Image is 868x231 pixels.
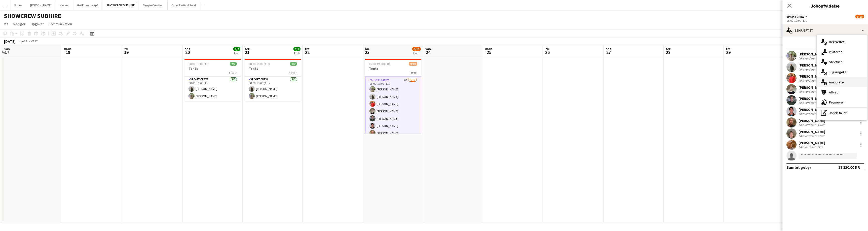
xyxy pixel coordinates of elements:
[424,49,432,55] span: 24
[786,15,808,18] button: Spoht Crew
[816,145,824,149] div: 8km
[799,107,825,112] div: [PERSON_NAME]
[124,47,129,51] span: tir.
[294,51,300,55] div: 1 job
[816,90,828,93] div: 41.3km
[4,39,16,44] div: [DATE]
[11,21,27,27] a: Rediger
[365,47,370,51] span: lør.
[817,77,867,87] div: Ansøgere
[838,165,860,170] div: 17 820.00 KR
[28,21,46,27] a: Opgaver
[10,0,26,10] button: Profox
[13,22,25,26] span: Rediger
[816,79,826,82] div: 3.5km
[64,47,72,51] span: man.
[782,3,868,9] h3: Jobopfyldelse
[799,90,816,93] div: Ikke vurderet
[245,47,250,51] span: tor.
[26,0,56,10] button: [PERSON_NAME]
[725,49,731,55] span: 29
[124,49,129,55] span: 19
[816,112,824,116] div: 5km
[799,118,826,123] div: [PERSON_NAME]
[817,87,867,97] div: Aflyst
[606,47,612,51] span: ons.
[168,0,200,10] button: Djurs Festival Food
[605,49,612,55] span: 27
[855,15,864,18] span: 9/10
[293,47,300,51] span: 2/2
[31,39,38,43] div: CEST
[184,77,241,101] app-card-role: Spoht Crew2/208:00-19:00 (11t)[PERSON_NAME][PERSON_NAME]
[245,59,301,101] app-job-card: 08:00-19:00 (11t)2/2Tents1 RolleSpoht Crew2/208:00-19:00 (11t)[PERSON_NAME][PERSON_NAME]
[817,108,867,118] div: Jobdetaljer
[4,47,11,51] span: søn.
[799,56,816,60] div: Ikke vurderet
[799,79,816,82] div: Ikke vurderet
[799,68,816,71] div: Ikke vurderet
[229,71,237,75] span: 1 Rolle
[817,97,867,107] div: Promovér
[184,49,191,55] span: 20
[230,62,237,66] span: 2/2
[726,47,731,51] span: fre.
[17,39,29,43] span: Uge 33
[799,101,816,105] div: Ikke vurderet
[305,47,310,51] span: fre.
[816,56,828,60] div: 25.1km
[816,123,826,127] div: 4.7km
[816,101,828,105] div: 35.3km
[365,59,421,134] div: 08:00-19:00 (11t)9/10Tents1 RolleSpoht Crew8A9/1008:00-19:00 (11t)[PERSON_NAME][PERSON_NAME][PERS...
[56,0,73,10] button: Værket
[365,66,421,71] h3: Tents
[799,96,828,101] div: [PERSON_NAME]
[484,49,493,55] span: 25
[412,51,421,55] div: 1 job
[817,37,867,47] div: Bekræftet
[817,67,867,77] div: Tilgængelig
[4,12,61,20] h1: SHOWCREW SUBHIRE
[799,141,825,145] div: [PERSON_NAME]
[184,47,191,51] span: ons.
[545,47,550,51] span: tir.
[412,47,421,51] span: 9/10
[369,62,390,66] span: 08:00-19:00 (11t)
[234,51,240,55] div: 1 job
[245,66,301,71] h3: Tents
[139,0,168,10] button: Simple Creation
[102,0,139,10] button: SHOWCREW SUBHIRE
[409,71,417,75] span: 1 Rolle
[799,85,828,90] div: [PERSON_NAME]
[47,21,74,27] a: Kommunikation
[245,77,301,101] app-card-role: Spoht Crew2/208:00-19:00 (11t)[PERSON_NAME][PERSON_NAME]
[244,49,250,55] span: 21
[666,47,671,51] span: tor.
[188,62,210,66] span: 08:00-19:00 (11t)
[799,63,828,68] div: [PERSON_NAME]
[782,24,868,37] div: Bekræftet
[816,134,826,138] div: 5.9km
[289,71,297,75] span: 1 Rolle
[30,22,44,26] span: Opgaver
[184,66,241,71] h3: Tents
[786,19,864,22] div: 08:00-19:00 (11t)
[799,112,816,116] div: Ikke vurderet
[3,49,11,55] span: 17
[184,59,241,101] app-job-card: 08:00-19:00 (11t)2/2Tents1 RolleSpoht Crew2/208:00-19:00 (11t)[PERSON_NAME][PERSON_NAME]
[290,62,297,66] span: 2/2
[799,123,816,127] div: Ikke vurderet
[665,49,671,55] span: 28
[304,49,310,55] span: 22
[817,47,867,57] div: Inviteret
[799,74,826,79] div: [PERSON_NAME]
[816,68,828,71] div: 99.3km
[249,62,270,66] span: 08:00-19:00 (11t)
[63,49,72,55] span: 18
[786,15,804,18] span: Spoht Crew
[2,21,10,27] a: Vis
[817,57,867,67] div: Shortlist
[49,22,72,26] span: Kommunikation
